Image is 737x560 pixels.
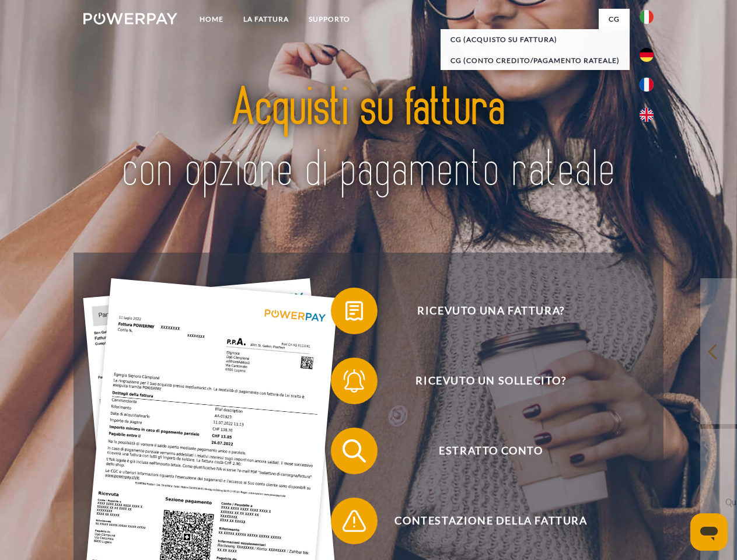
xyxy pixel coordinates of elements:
button: Contestazione della fattura [331,498,634,544]
a: CG (Acquisto su fattura) [441,29,630,50]
button: Ricevuto una fattura? [331,288,634,334]
a: Supporto [299,9,360,30]
img: it [640,10,654,24]
img: qb_warning.svg [340,506,369,535]
img: logo-powerpay-white.svg [83,13,177,24]
a: CG (Conto Credito/Pagamento rateale) [441,50,630,71]
img: en [640,108,654,122]
img: title-powerpay_it.svg [111,56,626,223]
span: Ricevuto un sollecito? [348,358,634,404]
a: LA FATTURA [233,9,299,30]
iframe: Pulsante per aprire la finestra di messaggistica [690,513,728,551]
img: qb_bell.svg [340,366,369,395]
a: Home [190,9,233,30]
button: Estratto conto [331,428,634,474]
a: CG [599,9,630,30]
img: qb_bill.svg [340,296,369,325]
span: Contestazione della fattura [348,498,634,544]
img: qb_search.svg [340,436,369,466]
img: de [640,48,654,62]
button: Ricevuto un sollecito? [331,358,634,404]
span: Estratto conto [348,428,634,474]
span: Ricevuto una fattura? [348,288,634,334]
img: fr [640,78,654,92]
